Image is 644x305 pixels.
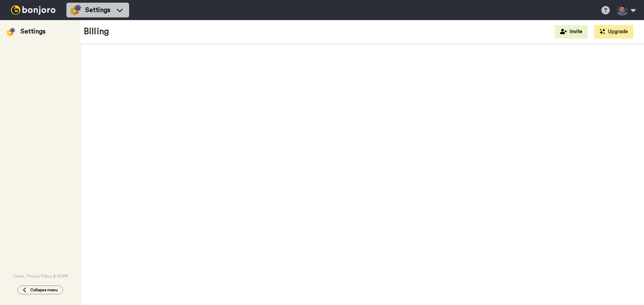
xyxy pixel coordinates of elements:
div: Settings [20,27,46,36]
img: settings-colored.svg [7,28,15,36]
span: Collapse menu [30,287,58,293]
button: Invite [555,25,588,39]
button: Collapse menu [17,286,63,294]
button: Upgrade [594,25,633,39]
img: settings-colored.svg [70,5,81,15]
h1: Billing [84,27,109,36]
span: Settings [85,5,110,15]
img: bj-logo-header-white.svg [8,5,58,15]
